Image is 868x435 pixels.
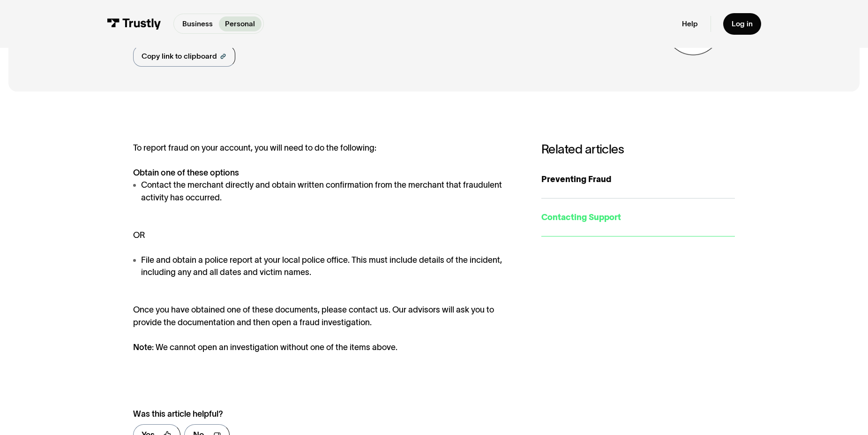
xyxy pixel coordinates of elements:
[133,179,521,204] li: Contact the merchant directly and obtain written confirmation from the merchant that fraudulent a...
[133,343,152,352] strong: Note
[682,19,698,29] a: Help
[541,173,735,186] div: Preventing Fraud
[723,13,761,35] a: Log in
[541,211,735,224] div: Contacting Support
[176,16,219,31] a: Business
[182,18,213,29] p: Business
[133,46,235,67] a: Copy link to clipboard
[541,142,735,157] h3: Related articles
[133,142,521,354] div: To report fraud on your account, you will need to do the following: OR Once you have obtained one...
[133,408,499,420] div: Was this article helpful?
[732,19,753,29] div: Log in
[219,16,262,31] a: Personal
[133,168,239,177] strong: Obtain one of these options
[541,198,735,237] a: Contacting Support
[107,18,161,30] img: Trustly Logo
[133,254,521,279] li: File and obtain a police report at your local police office. This must include details of the inc...
[541,160,735,198] a: Preventing Fraud
[225,18,255,29] p: Personal
[142,51,217,61] div: Copy link to clipboard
